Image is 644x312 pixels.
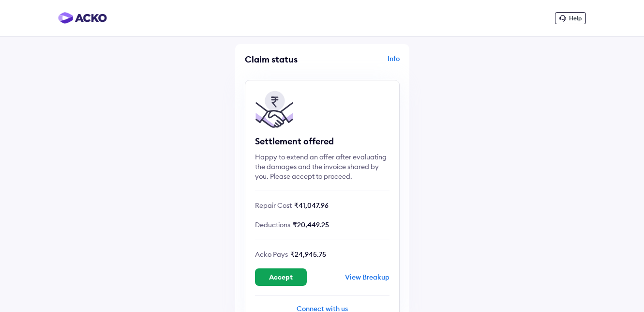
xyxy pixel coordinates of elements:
img: horizontal-gradient.png [58,12,107,24]
div: Info [325,54,400,72]
div: Happy to extend an offer after evaluating the damages and the invoice shared by you. Please accep... [255,152,389,181]
div: Settlement offered [255,136,389,147]
span: ₹24,945.75 [290,250,326,259]
div: View Breakup [345,273,389,281]
div: Claim status [245,54,320,65]
button: Accept [255,268,307,286]
span: ₹41,047.96 [294,201,329,210]
span: ₹20,449.25 [293,220,329,229]
span: Acko Pays [255,250,288,259]
span: Deductions [255,220,290,229]
span: Repair Cost [255,201,292,210]
span: Help [569,15,582,22]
